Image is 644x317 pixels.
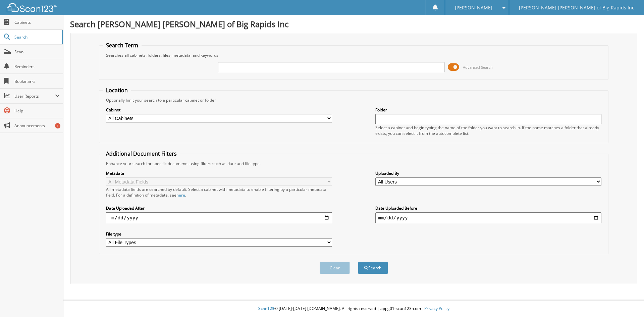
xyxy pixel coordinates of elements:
div: Optionally limit your search to a particular cabinet or folder [103,97,605,103]
label: Date Uploaded After [106,205,332,211]
label: File type [106,231,332,237]
legend: Additional Document Filters [103,150,180,157]
label: Date Uploaded Before [375,205,601,211]
span: Bookmarks [14,78,60,84]
span: Help [14,108,60,114]
div: Enhance your search for specific documents using filters such as date and file type. [103,161,605,166]
span: User Reports [14,93,55,99]
div: Searches all cabinets, folders, files, metadata, and keywords [103,52,605,58]
span: Advanced Search [463,65,493,70]
button: Search [358,262,388,274]
span: Search [14,34,59,40]
div: All metadata fields are searched by default. Select a cabinet with metadata to enable filtering b... [106,187,332,198]
button: Clear [320,262,350,274]
a: here [176,192,185,198]
span: Cabinets [14,19,60,25]
span: Scan [14,49,60,55]
span: Scan123 [258,306,274,311]
h1: Search [PERSON_NAME] [PERSON_NAME] of Big Rapids Inc [70,18,637,30]
input: start [106,212,332,223]
div: Select a cabinet and begin typing the name of the folder you want to search in. If the name match... [375,125,601,136]
span: [PERSON_NAME] [PERSON_NAME] of Big Rapids Inc [519,6,634,10]
span: Announcements [14,123,60,128]
div: 1 [55,123,60,128]
input: end [375,212,601,223]
label: Metadata [106,170,332,176]
a: Privacy Policy [424,306,449,311]
label: Folder [375,107,601,113]
label: Cabinet [106,107,332,113]
legend: Search Term [103,42,142,49]
label: Uploaded By [375,170,601,176]
legend: Location [103,87,131,94]
img: scan123-logo-white.svg [7,3,57,12]
div: © [DATE]-[DATE] [DOMAIN_NAME]. All rights reserved | appg01-scan123-com | [63,301,644,317]
span: Reminders [14,64,60,69]
span: [PERSON_NAME] [455,6,492,10]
